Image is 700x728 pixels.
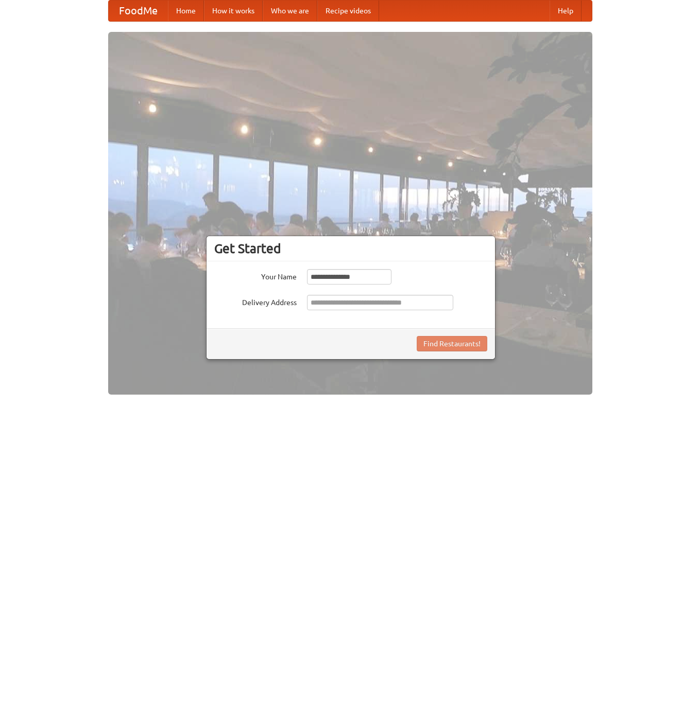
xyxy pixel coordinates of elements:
[214,295,297,308] label: Delivery Address
[204,1,263,21] a: How it works
[109,1,168,21] a: FoodMe
[168,1,204,21] a: Home
[214,241,487,256] h3: Get Started
[417,336,487,351] button: Find Restaurants!
[317,1,379,21] a: Recipe videos
[214,269,297,282] label: Your Name
[550,1,582,21] a: Help
[263,1,317,21] a: Who we are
